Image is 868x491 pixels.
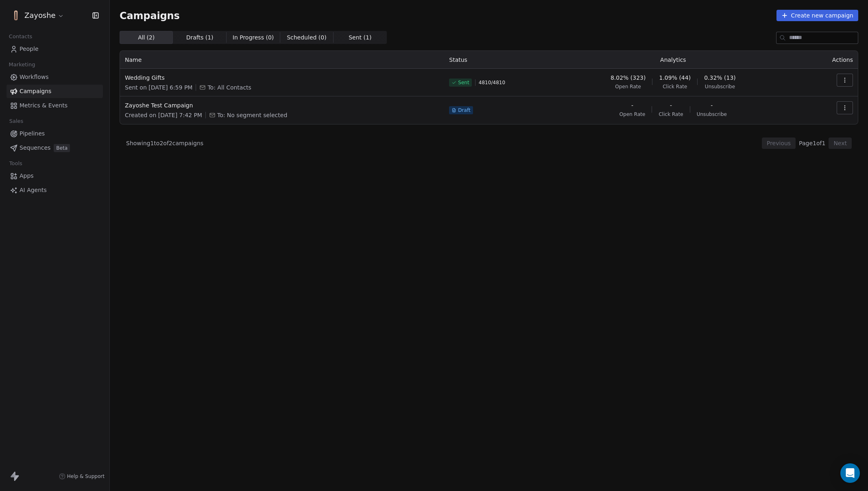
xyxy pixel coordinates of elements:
[20,144,50,152] span: Sequences
[659,111,683,118] span: Click Rate
[125,101,439,109] span: Zayoshe Test Campaign
[125,83,192,92] span: Sent on [DATE] 6:59 PM
[619,111,646,118] span: Open Rate
[7,99,103,112] a: Metrics & Events
[546,51,800,69] th: Analytics
[458,107,470,113] span: Draft
[7,85,103,98] a: Campaigns
[7,183,103,197] a: AI Agents
[829,137,852,149] button: Next
[11,11,21,20] img: zayoshe_logo@2x-300x51-1.png
[7,42,103,56] a: People
[120,51,444,69] th: Name
[54,144,70,152] span: Beta
[20,87,51,96] span: Campaigns
[20,172,34,180] span: Apps
[799,139,825,147] span: Page 1 of 1
[840,463,860,483] div: Open Intercom Messenger
[7,127,103,140] a: Pipelines
[7,169,103,183] a: Apps
[7,141,103,155] a: SequencesBeta
[7,70,103,84] a: Workflows
[24,10,56,21] span: Zayoshe
[659,74,691,82] span: 1.09% (44)
[705,83,735,90] span: Unsubscribe
[20,45,39,53] span: People
[20,73,49,81] span: Workflows
[10,9,66,22] button: Zayoshe
[697,111,727,118] span: Unsubscribe
[125,111,202,119] span: Created on [DATE] 7:42 PM
[5,59,39,71] span: Marketing
[762,137,796,149] button: Previous
[287,33,327,42] span: Scheduled ( 0 )
[615,83,641,90] span: Open Rate
[20,129,45,138] span: Pipelines
[800,51,858,69] th: Actions
[5,31,36,43] span: Contacts
[6,115,27,127] span: Sales
[233,33,274,42] span: In Progress ( 0 )
[186,33,214,42] span: Drafts ( 1 )
[217,111,287,119] span: To: No segment selected
[6,157,26,170] span: Tools
[711,101,713,109] span: -
[20,101,68,110] span: Metrics & Events
[20,186,47,194] span: AI Agents
[125,74,439,82] span: Wedding Gifts
[704,74,736,82] span: 0.32% (13)
[349,33,371,42] span: Sent ( 1 )
[663,83,687,90] span: Click Rate
[458,79,469,86] span: Sent
[120,10,180,21] span: Campaigns
[444,51,546,69] th: Status
[126,139,203,147] span: Showing 1 to 2 of 2 campaigns
[611,74,646,82] span: 8.02% (323)
[67,473,105,480] span: Help & Support
[207,83,251,92] span: To: All Contacts
[776,10,858,21] button: Create new campaign
[670,101,672,109] span: -
[631,101,633,109] span: -
[59,473,105,480] a: Help & Support
[479,79,505,86] span: 4810 / 4810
